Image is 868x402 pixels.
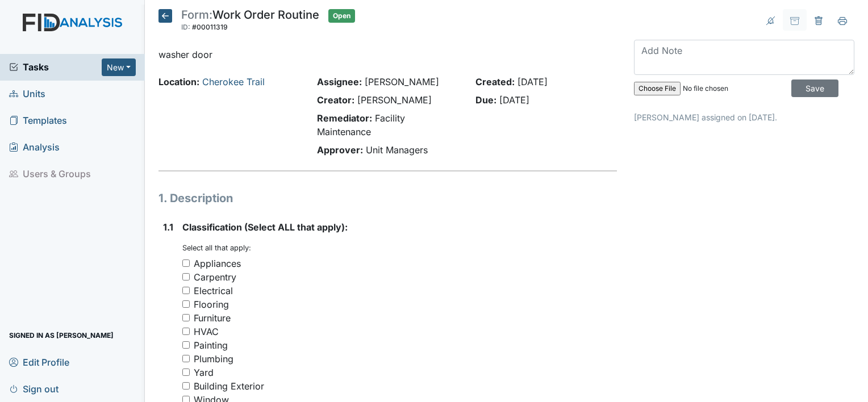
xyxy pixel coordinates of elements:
[634,111,854,123] p: [PERSON_NAME] assigned on [DATE].
[158,76,199,87] strong: Location:
[194,366,214,379] div: Yard
[181,8,212,22] span: Form:
[365,76,439,87] span: [PERSON_NAME]
[194,270,236,284] div: Carpentry
[357,94,432,106] span: [PERSON_NAME]
[499,94,529,106] span: [DATE]
[194,298,229,311] div: Flooring
[158,190,617,207] h1: 1. Description
[9,112,67,129] span: Templates
[194,379,264,393] div: Building Exterior
[182,341,190,349] input: Painting
[194,284,233,298] div: Electrical
[9,353,69,371] span: Edit Profile
[9,326,114,344] span: Signed in as [PERSON_NAME]
[182,355,190,362] input: Plumbing
[163,220,173,234] label: 1.1
[9,380,59,397] span: Sign out
[102,58,136,76] button: New
[182,273,190,280] input: Carpentry
[194,352,233,366] div: Plumbing
[475,94,496,106] strong: Due:
[518,76,548,87] span: [DATE]
[192,23,228,31] span: #00011319
[194,311,231,325] div: Furniture
[194,325,219,338] div: HVAC
[182,328,190,335] input: HVAC
[181,9,319,34] div: Work Order Routine
[202,76,265,87] a: Cherokee Trail
[475,76,515,87] strong: Created:
[182,287,190,294] input: Electrical
[182,382,190,390] input: Building Exterior
[182,300,190,308] input: Flooring
[181,23,190,31] span: ID:
[9,85,45,103] span: Units
[317,144,363,156] strong: Approver:
[182,314,190,321] input: Furniture
[182,259,190,267] input: Appliances
[317,112,372,124] strong: Remediator:
[317,94,354,106] strong: Creator:
[9,60,102,74] a: Tasks
[182,244,251,252] small: Select all that apply:
[182,221,348,233] span: Classification (Select ALL that apply):
[158,48,617,61] p: washer door
[328,9,355,23] span: Open
[194,338,228,352] div: Painting
[9,139,60,156] span: Analysis
[791,79,838,97] input: Save
[182,368,190,376] input: Yard
[194,257,241,270] div: Appliances
[366,144,428,156] span: Unit Managers
[317,76,362,87] strong: Assignee:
